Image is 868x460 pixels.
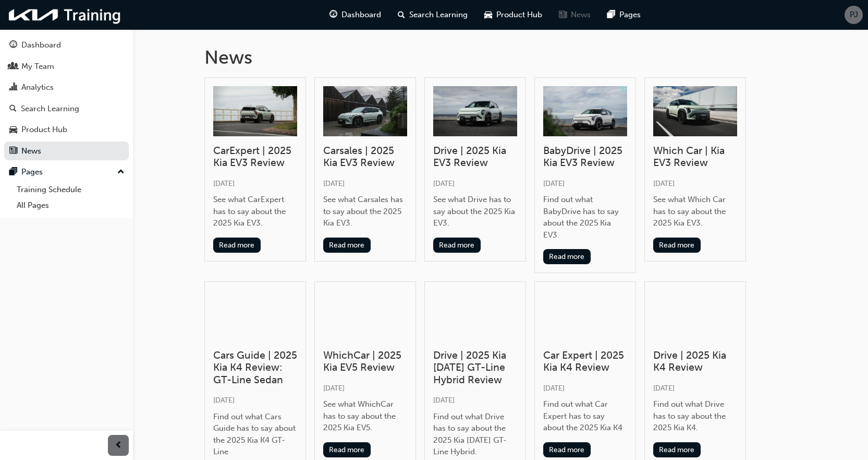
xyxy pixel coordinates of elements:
[117,166,125,179] span: up-icon
[543,194,627,241] div: Find out what BabyDrive has to say about the 2025 Kia EV3.
[323,194,407,229] div: See what Carsales has to say about the 2025 Kia EV3.
[607,8,615,21] span: pages-icon
[213,238,261,253] button: Read more
[4,162,129,182] button: Pages
[653,145,737,169] h3: Which Car | Kia EV3 Review
[21,61,54,73] div: My Team
[13,197,129,214] a: All Pages
[21,39,61,51] div: Dashboard
[653,238,701,253] button: Read more
[9,104,17,114] span: search-icon
[323,238,371,253] button: Read more
[845,6,863,24] button: PJ
[543,398,627,434] div: Find out what Car Expert has to say about the 2025 Kia K4
[619,9,641,21] span: Pages
[398,8,405,21] span: search-icon
[21,124,67,136] div: Product Hub
[599,4,649,26] a: pages-iconPages
[204,77,306,262] a: CarExpert | 2025 Kia EV3 Review[DATE]See what CarExpert has to say about the 2025 Kia EV3.Read more
[653,384,675,393] span: [DATE]
[323,179,345,188] span: [DATE]
[559,8,567,21] span: news-icon
[433,411,517,458] div: Find out what Drive has to say about the 2025 Kia [DATE] GT-Line Hybrid.
[341,9,381,21] span: Dashboard
[433,396,455,405] span: [DATE]
[571,9,591,21] span: News
[21,166,43,178] div: Pages
[314,77,416,262] a: Carsales | 2025 Kia EV3 Review[DATE]See what Carsales has to say about the 2025 Kia EV3.Read more
[543,349,627,374] h3: Car Expert | 2025 Kia K4 Review
[4,141,129,161] a: News
[653,179,675,188] span: [DATE]
[476,4,551,26] a: car-iconProduct Hub
[213,411,297,458] div: Find out what Cars Guide has to say about the 2025 Kia K4 GT-Line
[4,57,129,76] a: My Team
[543,179,565,188] span: [DATE]
[644,77,746,262] a: Which Car | Kia EV3 Review[DATE]See what Which Car has to say about the 2025 Kia EV3.Read more
[543,145,627,169] h3: BabyDrive | 2025 Kia EV3 Review
[213,396,235,405] span: [DATE]
[204,46,797,69] h1: News
[13,182,129,198] a: Training Schedule
[4,120,129,139] a: Product Hub
[21,81,54,93] div: Analytics
[323,349,407,374] h3: WhichCar | 2025 Kia EV5 Review
[433,179,455,188] span: [DATE]
[323,442,371,457] button: Read more
[653,442,701,457] button: Read more
[321,4,389,26] a: guage-iconDashboard
[115,439,123,452] span: prev-icon
[433,145,517,169] h3: Drive | 2025 Kia EV3 Review
[543,384,565,393] span: [DATE]
[4,36,129,55] a: Dashboard
[9,41,17,50] span: guage-icon
[424,77,526,262] a: Drive | 2025 Kia EV3 Review[DATE]See what Drive has to say about the 2025 Kia EV3.Read more
[213,179,235,188] span: [DATE]
[534,77,636,274] a: BabyDrive | 2025 Kia EV3 Review[DATE]Find out what BabyDrive has to say about the 2025 Kia EV3.Re...
[543,249,591,264] button: Read more
[9,125,17,135] span: car-icon
[4,33,129,162] button: DashboardMy TeamAnalyticsSearch LearningProduct HubNews
[21,103,79,115] div: Search Learning
[323,398,407,434] div: See what WhichCar has to say about the 2025 Kia EV5.
[9,147,17,156] span: news-icon
[9,168,17,177] span: pages-icon
[213,349,297,386] h3: Cars Guide | 2025 Kia K4 Review: GT-Line Sedan
[433,194,517,229] div: See what Drive has to say about the 2025 Kia EV3.
[433,349,517,386] h3: Drive | 2025 Kia [DATE] GT-Line Hybrid Review
[213,194,297,229] div: See what CarExpert has to say about the 2025 Kia EV3.
[653,398,737,434] div: Find out what Drive has to say about the 2025 Kia K4.
[551,4,599,26] a: news-iconNews
[9,83,17,92] span: chart-icon
[389,4,476,26] a: search-iconSearch Learning
[9,62,17,72] span: people-icon
[653,194,737,229] div: See what Which Car has to say about the 2025 Kia EV3.
[543,442,591,457] button: Read more
[409,9,468,21] span: Search Learning
[484,8,492,21] span: car-icon
[653,349,737,374] h3: Drive | 2025 Kia K4 Review
[323,384,345,393] span: [DATE]
[4,78,129,97] a: Analytics
[5,4,125,26] img: kia-training
[213,145,297,169] h3: CarExpert | 2025 Kia EV3 Review
[329,8,337,21] span: guage-icon
[850,9,858,21] span: PJ
[433,238,481,253] button: Read more
[496,9,542,21] span: Product Hub
[323,145,407,169] h3: Carsales | 2025 Kia EV3 Review
[4,99,129,119] a: Search Learning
